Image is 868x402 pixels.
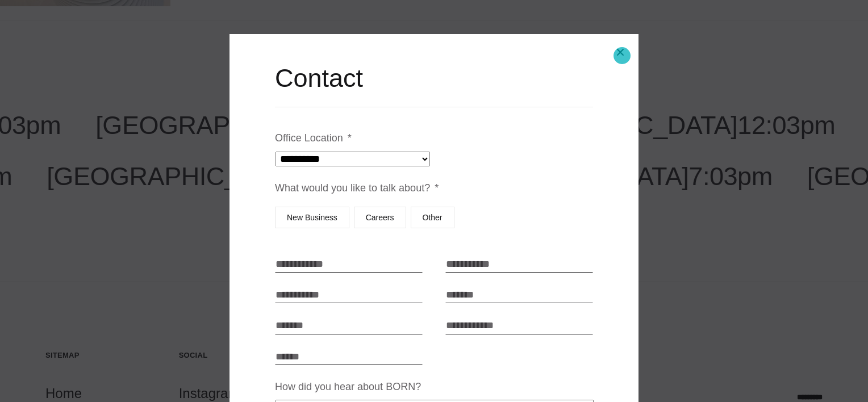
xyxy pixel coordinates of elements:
[275,132,352,145] label: Office Location
[275,182,439,195] label: What would you like to talk about?
[275,61,593,95] h2: Contact
[275,380,421,393] label: How did you hear about BORN?
[354,207,406,228] label: Careers
[411,207,454,228] label: Other
[275,207,349,228] label: New Business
